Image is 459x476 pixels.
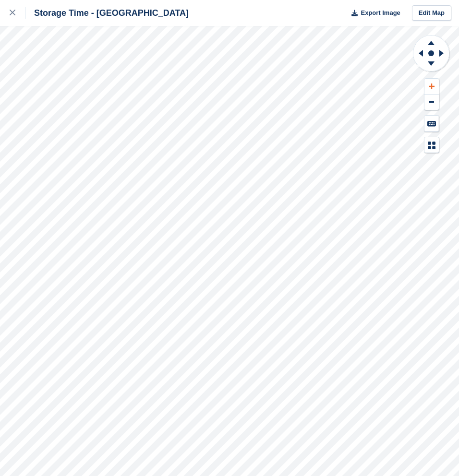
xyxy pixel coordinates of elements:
[346,5,400,21] button: Export Image
[424,116,439,131] button: Keyboard Shortcuts
[412,5,451,21] a: Edit Map
[361,8,400,18] span: Export Image
[424,79,439,95] button: Zoom In
[25,7,189,19] div: Storage Time - [GEOGRAPHIC_DATA]
[424,137,439,153] button: Map Legend
[424,95,439,110] button: Zoom Out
